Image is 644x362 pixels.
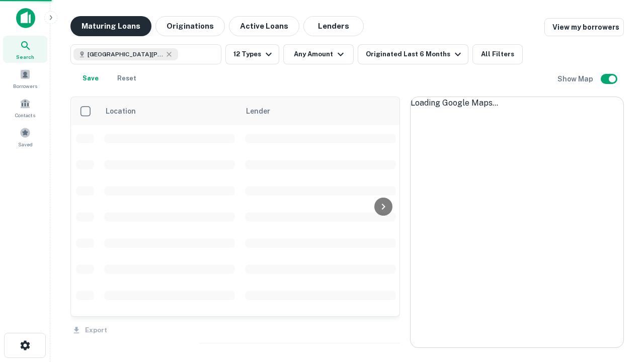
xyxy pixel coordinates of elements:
[283,44,354,64] button: Any Amount
[594,249,644,298] iframe: Chat Widget
[74,68,107,88] button: Save your search to get updates of matches that match your search criteria.
[411,97,623,109] div: Loading Google Maps...
[111,68,143,88] button: Reset
[3,36,47,63] a: Search
[3,94,47,121] a: Contacts
[472,44,523,64] button: All Filters
[557,73,595,84] h6: Show Map
[155,16,225,36] button: Originations
[105,105,149,117] span: Location
[358,44,468,64] button: Originated Last 6 Months
[13,82,37,90] span: Borrowers
[3,123,47,150] a: Saved
[99,97,240,125] th: Location
[225,44,279,64] button: 12 Types
[18,140,33,148] span: Saved
[240,97,401,125] th: Lender
[70,16,151,36] button: Maturing Loans
[16,8,35,28] img: capitalize-icon.png
[3,65,47,92] a: Borrowers
[229,16,299,36] button: Active Loans
[303,16,364,36] button: Lenders
[88,50,163,59] span: [GEOGRAPHIC_DATA][PERSON_NAME], [GEOGRAPHIC_DATA], [GEOGRAPHIC_DATA]
[16,53,34,61] span: Search
[15,111,35,119] span: Contacts
[246,105,270,117] span: Lender
[544,18,624,36] a: View my borrowers
[366,48,464,60] div: Originated Last 6 Months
